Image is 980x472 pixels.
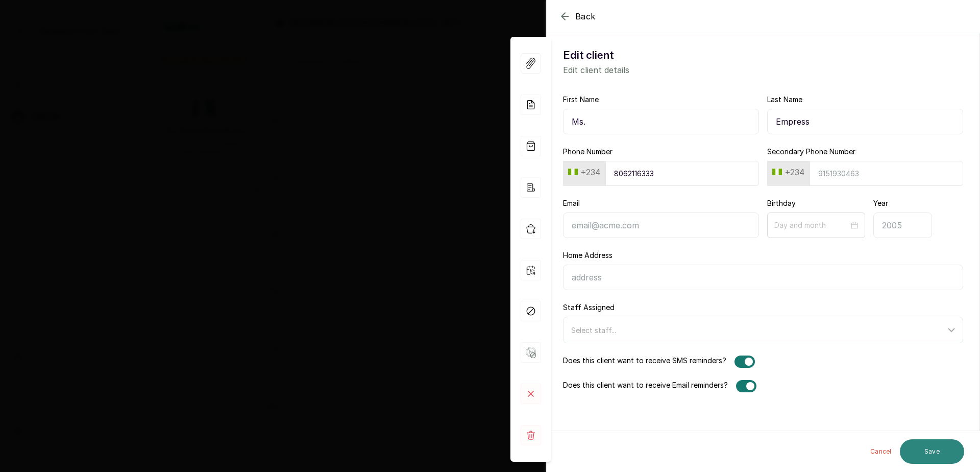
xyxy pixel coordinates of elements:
input: email@acme.com [563,213,759,238]
label: Year [873,198,888,208]
button: Save [900,439,964,464]
input: Enter first name here [563,109,759,134]
input: address [563,265,963,290]
label: Does this client want to receive SMS reminders? [563,356,726,368]
label: Secondary Phone Number [767,147,855,157]
label: Email [563,198,580,208]
label: Birthday [767,198,796,208]
label: First Name [563,95,599,105]
input: Day and month [774,220,849,231]
label: Home Address [563,250,612,261]
button: +234 [564,164,604,180]
input: 2005 [873,213,932,238]
p: Edit client details [563,64,963,76]
label: Last Name [767,95,802,105]
button: Cancel [862,439,900,464]
label: Phone Number [563,147,612,157]
input: 9151930463 [810,161,963,186]
label: Does this client want to receive Email reminders? [563,380,728,392]
label: Staff Assigned [563,302,615,313]
span: Select staff... [571,326,616,335]
input: Enter last name here [767,109,963,134]
input: 9151930463 [605,161,759,186]
button: Back [559,10,596,22]
button: +234 [768,164,808,180]
h1: Edit client [563,48,963,64]
span: Back [575,10,596,22]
